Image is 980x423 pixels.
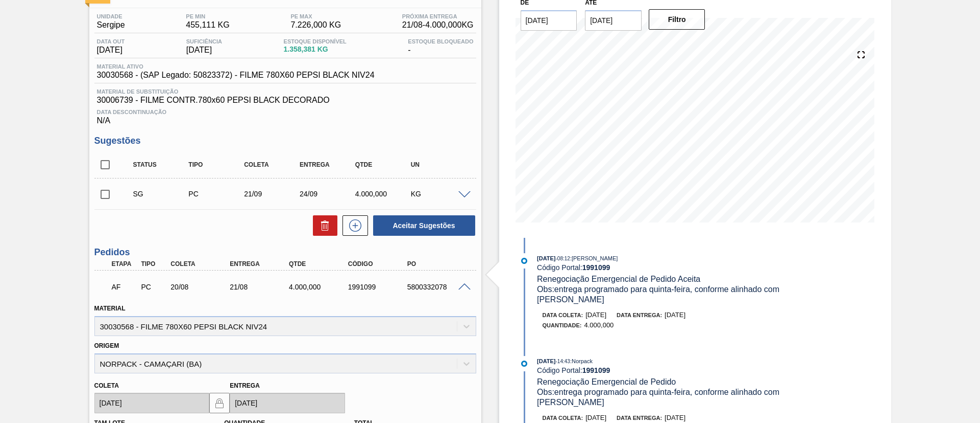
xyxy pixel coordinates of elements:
[408,38,473,44] span: Estoque Bloqueado
[649,9,705,30] button: Filtro
[186,38,222,44] span: Suficiência
[582,366,610,374] strong: 1991099
[405,283,471,291] div: 5800332078
[131,161,192,168] div: Status
[186,46,222,55] span: [DATE]
[97,46,125,55] span: [DATE]
[97,13,125,19] span: Unidade
[556,359,570,364] span: - 14:43
[186,161,248,168] div: Tipo
[284,46,347,53] span: 1.358,381 KG
[408,161,470,168] div: UN
[241,161,303,168] div: Coleta
[290,20,341,30] span: 7.226,000 KG
[97,20,125,30] span: Sergipe
[186,190,248,198] div: Pedido de Compra
[373,215,475,236] button: Aceitar Sugestões
[570,255,618,261] span: : [PERSON_NAME]
[543,322,582,328] span: Quantidade :
[617,415,662,421] span: Data entrega:
[230,393,345,413] input: dd/mm/yyyy
[537,285,781,304] span: Obs: entrega programado para quinta-feira, conforme alinhado com [PERSON_NAME]
[97,38,125,44] span: Data out
[521,10,577,31] input: dd/mm/yyyy
[297,190,359,198] div: 24/09/2025
[405,38,476,55] div: -
[168,283,234,291] div: 20/08/2025
[94,105,476,125] div: N/A
[585,311,606,319] span: [DATE]
[284,38,347,44] span: Estoque Disponível
[230,382,260,389] label: Entrega
[286,260,353,268] div: Qtde
[168,260,234,268] div: Coleta
[97,88,474,95] span: Material de Substituição
[94,342,119,349] label: Origem
[337,215,368,236] div: Nova sugestão
[97,109,474,115] span: Data Descontinuação
[94,382,119,389] label: Coleta
[543,312,583,318] span: Data coleta:
[308,215,337,236] div: Excluir Sugestões
[405,260,471,268] div: PO
[585,10,642,31] input: dd/mm/yyyy
[353,190,414,198] div: 4.000,000
[537,366,779,374] div: Código Portal:
[131,190,192,198] div: Sugestão Criada
[537,263,779,272] div: Código Portal:
[537,377,676,386] span: Renegociação Emergencial de Pedido
[617,312,662,318] span: Data entrega:
[97,96,474,105] span: 30006739 - FILME CONTR.780x60 PEPSI BLACK DECORADO
[570,358,593,364] span: : Norpack
[213,397,226,409] img: locked
[138,283,169,291] div: Pedido de Compra
[537,275,700,283] span: Renegociação Emergencial de Pedido Aceita
[368,214,476,237] div: Aceitar Sugestões
[353,161,414,168] div: Qtde
[582,263,610,272] strong: 1991099
[521,258,527,264] img: atual
[665,311,685,319] span: [DATE]
[94,136,476,146] h3: Sugestões
[241,190,303,198] div: 21/09/2025
[109,276,140,298] div: Aguardando Faturamento
[585,414,606,421] span: [DATE]
[94,247,476,258] h3: Pedidos
[402,20,474,30] span: 21/08 - 4.000,000 KG
[209,393,230,413] button: locked
[584,321,614,329] span: 4.000,000
[186,13,229,19] span: PE MIN
[346,283,412,291] div: 1991099
[286,283,353,291] div: 4.000,000
[138,260,169,268] div: Tipo
[97,71,375,80] span: 30030568 - (SAP Legado: 50823372) - FILME 780X60 PEPSI BLACK NIV24
[97,63,375,70] span: Material ativo
[94,305,126,312] label: Material
[543,415,583,421] span: Data coleta:
[346,260,412,268] div: Código
[537,255,555,261] span: [DATE]
[537,388,781,407] span: Obs: entrega programado para quinta-feira, conforme alinhado com [PERSON_NAME]
[408,190,470,198] div: KG
[186,20,229,30] span: 455,111 KG
[109,260,140,268] div: Etapa
[521,361,527,367] img: atual
[227,283,293,291] div: 21/08/2025
[297,161,359,168] div: Entrega
[402,13,474,19] span: Próxima Entrega
[537,358,555,364] span: [DATE]
[290,13,341,19] span: PE MAX
[227,260,293,268] div: Entrega
[94,393,210,413] input: dd/mm/yyyy
[665,414,685,421] span: [DATE]
[556,256,570,261] span: - 08:12
[112,283,137,291] p: AF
